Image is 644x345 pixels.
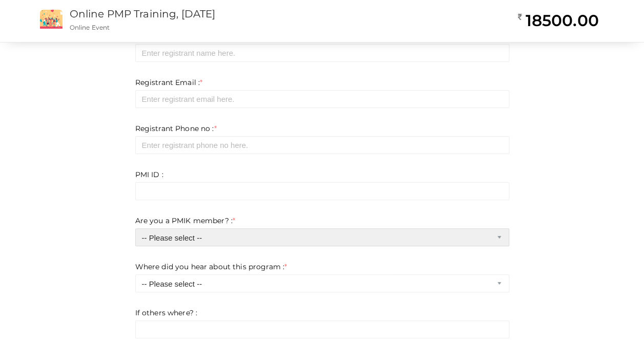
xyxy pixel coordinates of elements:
label: Are you a PMIK member? : [135,215,236,226]
h2: 18500.00 [518,10,598,31]
p: Online Event [70,23,392,32]
img: event2.png [40,10,63,29]
a: Online PMP Training, [DATE] [70,8,216,20]
input: Enter registrant email here. [135,90,509,108]
input: Enter registrant name here. [135,44,509,62]
label: Registrant Email : [135,77,203,88]
input: Enter registrant phone no here. [135,136,509,154]
label: PMI ID : [135,169,163,180]
label: Where did you hear about this program : [135,262,287,272]
label: Registrant Phone no : [135,123,217,134]
label: If others where? : [135,308,198,318]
